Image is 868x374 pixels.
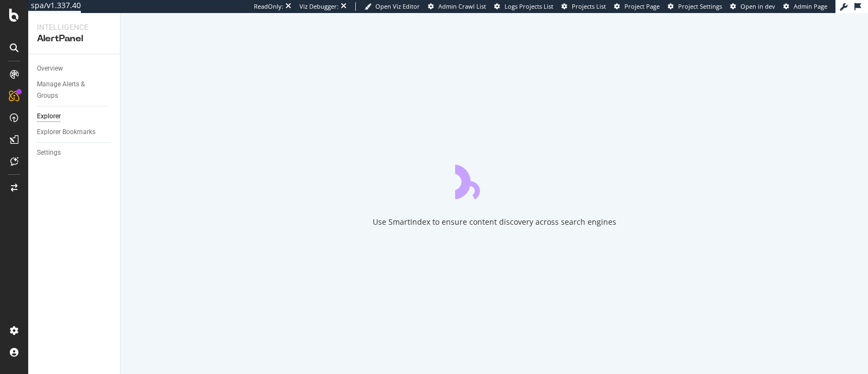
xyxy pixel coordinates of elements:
[494,2,553,11] a: Logs Projects List
[37,111,61,122] div: Explorer
[783,2,827,11] a: Admin Page
[455,160,533,199] div: animation
[614,2,660,11] a: Project Page
[373,217,616,227] div: Use SmartIndex to ensure content discovery across search engines
[37,111,112,122] a: Explorer
[37,22,111,33] div: Intelligence
[37,147,112,159] a: Settings
[678,2,722,10] span: Project Settings
[624,2,660,10] span: Project Page
[37,63,63,74] div: Overview
[561,2,606,11] a: Projects List
[37,126,112,138] a: Explorer Bookmarks
[365,2,420,11] a: Open Viz Editor
[428,2,486,11] a: Admin Crawl List
[37,79,112,102] a: Manage Alerts & Groups
[37,126,95,138] div: Explorer Bookmarks
[37,33,111,45] div: AlertPanel
[37,147,61,159] div: Settings
[37,79,102,102] div: Manage Alerts & Groups
[438,2,486,10] span: Admin Crawl List
[730,2,775,11] a: Open in dev
[572,2,606,10] span: Projects List
[741,2,775,10] span: Open in dev
[505,2,553,10] span: Logs Projects List
[37,63,112,74] a: Overview
[375,2,420,10] span: Open Viz Editor
[794,2,827,10] span: Admin Page
[299,2,339,11] div: Viz Debugger:
[254,2,283,11] div: ReadOnly:
[668,2,722,11] a: Project Settings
